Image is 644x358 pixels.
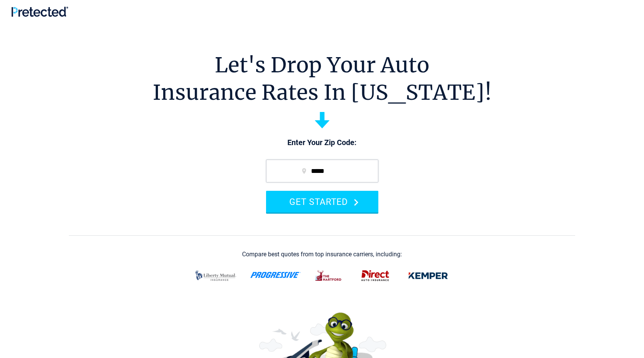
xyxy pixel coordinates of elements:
[153,51,492,106] h1: Let's Drop Your Auto Insurance Rates In [US_STATE]!
[250,272,301,278] img: progressive
[310,266,348,286] img: thehartford
[403,266,453,286] img: kemper
[191,266,241,286] img: liberty
[11,6,68,17] img: Pretected Logo
[266,160,378,182] input: zip code
[242,251,402,258] div: Compare best quotes from top insurance carriers, including:
[357,266,394,286] img: direct
[258,137,386,148] p: Enter Your Zip Code:
[266,191,378,213] button: GET STARTED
